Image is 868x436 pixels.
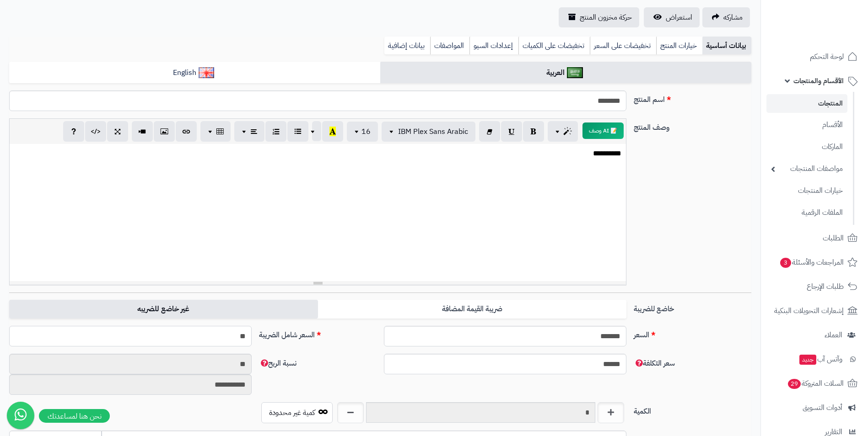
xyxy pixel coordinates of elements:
[656,37,702,55] a: خيارات المنتج
[766,115,847,135] a: الأقسام
[779,256,844,269] span: المراجعات والأسئلة
[582,122,624,139] button: 📝 AI وصف
[398,126,468,137] span: IBM Plex Sans Arabic
[766,372,863,394] a: السلات المتروكة29
[259,358,297,369] span: نسبة الربح
[199,67,215,78] img: English
[384,37,430,55] a: بيانات إضافية
[793,74,844,87] span: الأقسام والمنتجات
[255,326,380,340] label: السعر شامل الضريبة
[630,326,755,340] label: السعر
[766,227,863,249] a: الطلبات
[634,358,675,369] span: سعر التكلفة
[787,377,844,390] span: السلات المتروكة
[825,329,842,341] span: العملاء
[799,355,816,365] span: جديد
[567,67,583,78] img: العربية
[766,251,863,273] a: المراجعات والأسئلة3
[361,126,371,137] span: 16
[347,122,378,142] button: 16
[766,324,863,346] a: العملاء
[766,181,847,201] a: خيارات المنتجات
[766,137,847,157] a: الماركات
[798,353,842,366] span: وآتس آب
[382,122,475,142] button: IBM Plex Sans Arabic
[580,12,632,23] span: حركة مخزون المنتج
[630,300,755,314] label: خاضع للضريبة
[702,7,750,27] a: مشاركه
[774,304,844,317] span: إشعارات التحويلات البنكية
[630,402,755,417] label: الكمية
[590,37,656,55] a: تخفيضات على السعر
[803,401,842,414] span: أدوات التسويق
[766,94,847,113] a: المنتجات
[559,7,639,27] a: حركة مخزون المنتج
[644,7,700,27] a: استعراض
[9,300,318,319] label: غير خاضع للضريبه
[810,50,844,63] span: لوحة التحكم
[766,276,863,298] a: طلبات الإرجاع
[666,12,692,23] span: استعراض
[318,300,626,319] label: ضريبة القيمة المضافة
[780,258,791,268] span: 3
[807,280,844,293] span: طلبات الإرجاع
[430,37,469,55] a: المواصفات
[518,37,590,55] a: تخفيضات على الكميات
[723,12,743,23] span: مشاركه
[766,159,847,179] a: مواصفات المنتجات
[766,46,863,68] a: لوحة التحكم
[766,300,863,322] a: إشعارات التحويلات البنكية
[766,397,863,419] a: أدوات التسويق
[788,379,801,389] span: 29
[469,37,518,55] a: إعدادات السيو
[823,232,844,245] span: الطلبات
[380,62,751,84] a: العربية
[702,37,751,55] a: بيانات أساسية
[766,203,847,223] a: الملفات الرقمية
[766,348,863,370] a: وآتس آبجديد
[630,90,755,105] label: اسم المنتج
[9,62,380,84] a: English
[630,118,755,133] label: وصف المنتج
